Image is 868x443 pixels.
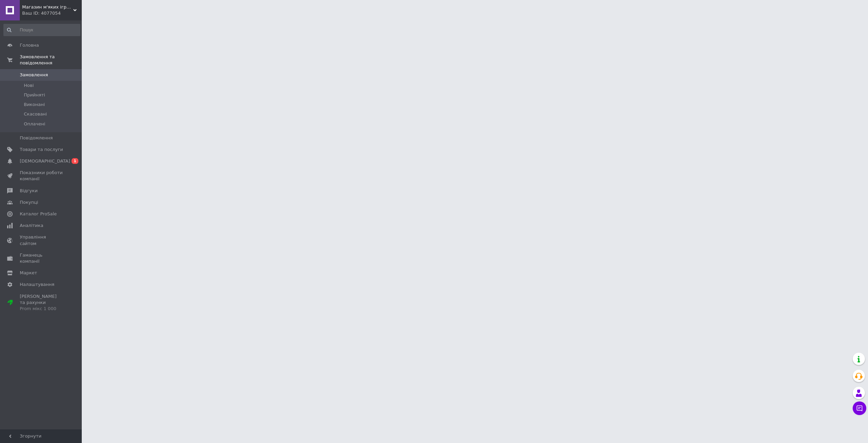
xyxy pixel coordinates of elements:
[20,170,63,182] span: Показники роботи компанії
[20,281,55,288] span: Налаштування
[20,158,70,164] span: [DEMOGRAPHIC_DATA]
[24,82,34,89] span: Нові
[20,135,53,141] span: Повідомлення
[20,147,63,153] span: Товари та послуги
[20,223,43,229] span: Аналітика
[20,293,63,312] span: [PERSON_NAME] та рахунки
[20,252,63,264] span: Гаманець компанії
[853,401,866,415] button: Чат з покупцем
[22,4,73,10] span: Магазин м'яких іграшок - Toys & Hugs
[20,72,48,78] span: Замовлення
[20,234,63,246] span: Управління сайтом
[20,54,82,66] span: Замовлення та повідомлення
[24,102,45,108] span: Виконані
[24,111,47,117] span: Скасовані
[24,92,45,98] span: Прийняті
[24,121,45,127] span: Оплачені
[20,270,37,276] span: Маркет
[20,199,38,205] span: Покупці
[20,211,57,217] span: Каталог ProSale
[20,188,37,194] span: Відгуки
[20,42,39,48] span: Головна
[22,10,82,16] div: Ваш ID: 4077054
[20,306,63,312] div: Prom мікс 1 000
[72,158,78,164] span: 1
[3,24,80,36] input: Пошук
